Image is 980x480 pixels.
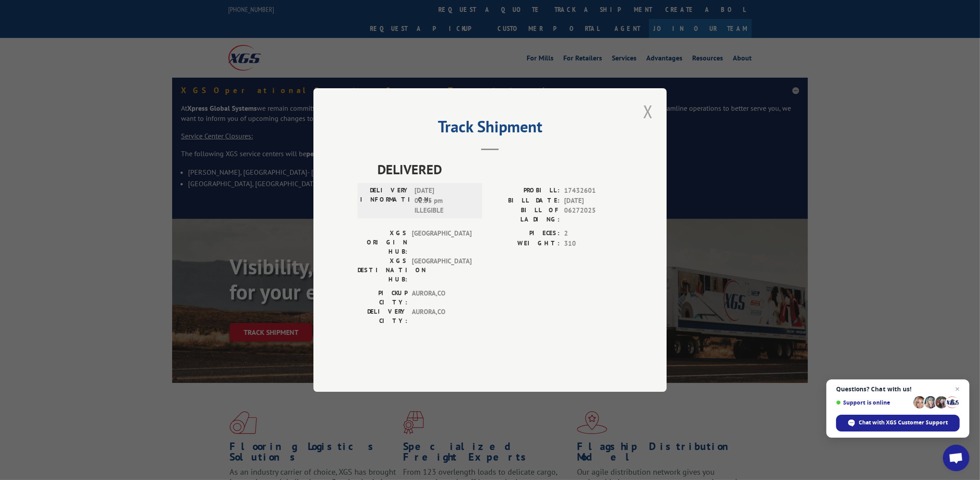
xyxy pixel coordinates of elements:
span: [GEOGRAPHIC_DATA] [412,229,471,256]
span: 2 [564,229,622,239]
span: 06272025 [564,206,622,224]
span: [DATE] 02:55 pm ILLEGIBLE [415,186,474,216]
span: [DATE] [564,196,622,206]
label: WEIGHT: [490,239,560,249]
label: DELIVERY CITY: [358,307,407,326]
label: PICKUP CITY: [358,289,407,307]
label: XGS DESTINATION HUB: [358,256,407,284]
span: Chat with XGS Customer Support [836,415,960,431]
label: XGS ORIGIN HUB: [358,229,407,256]
label: BILL DATE: [490,196,560,206]
span: Support is online [836,399,910,406]
span: AURORA , CO [412,307,471,326]
span: Chat with XGS Customer Support [859,419,948,427]
span: AURORA , CO [412,289,471,307]
button: Close modal [641,99,656,124]
a: Open chat [943,445,969,471]
span: 310 [564,239,622,249]
span: [GEOGRAPHIC_DATA] [412,256,471,284]
label: PROBILL: [490,186,560,196]
label: BILL OF LADING: [490,206,560,224]
label: DELIVERY INFORMATION: [360,186,410,216]
h2: Track Shipment [358,120,622,137]
span: Questions? Chat with us! [836,386,960,393]
label: PIECES: [490,229,560,239]
span: 17432601 [564,186,622,196]
span: DELIVERED [377,159,622,179]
